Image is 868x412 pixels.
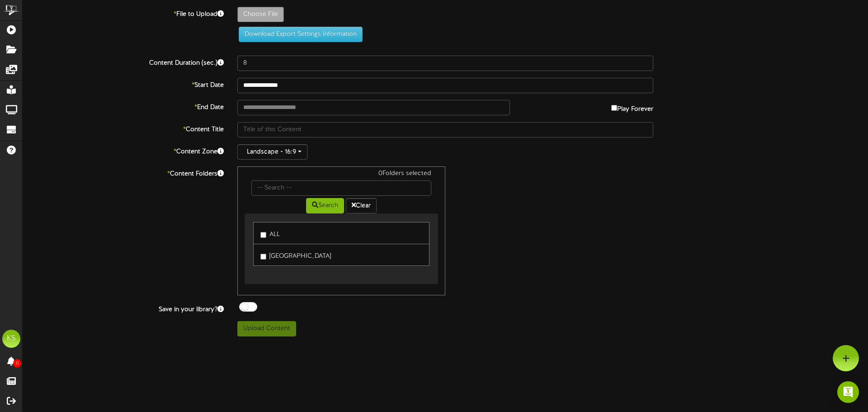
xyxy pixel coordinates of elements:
[16,56,231,68] label: Content Duration (sec.)
[245,169,438,180] div: 0 Folders selected
[13,359,21,368] span: 0
[16,100,231,112] label: End Date
[237,144,307,160] button: Landscape - 16:9
[260,254,266,260] input: [GEOGRAPHIC_DATA]
[234,31,363,38] a: Download Export Settings Information
[2,330,20,348] div: KS
[837,381,859,403] div: Open Intercom Messenger
[16,122,231,134] label: Content Title
[260,249,331,261] label: [GEOGRAPHIC_DATA]
[16,7,231,19] label: File to Upload
[239,27,363,42] button: Download Export Settings Information
[237,321,296,336] button: Upload Content
[251,180,431,196] input: -- Search --
[237,122,653,137] input: Title of this Content
[611,105,617,111] input: Play Forever
[306,198,344,213] button: Search
[260,232,266,238] input: ALL
[260,227,280,239] label: ALL
[16,302,231,314] label: Save in your library?
[611,100,653,114] label: Play Forever
[16,78,231,90] label: Start Date
[346,198,377,213] button: Clear
[16,144,231,156] label: Content Zone
[16,166,231,179] label: Content Folders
